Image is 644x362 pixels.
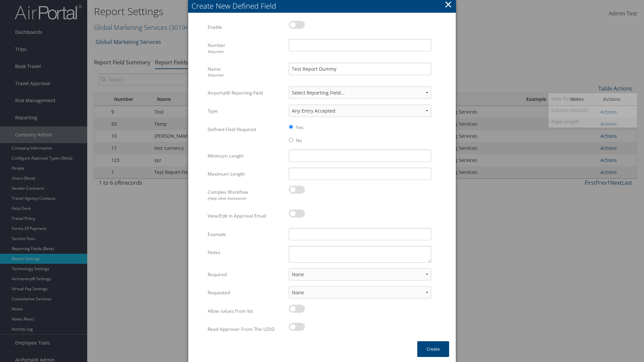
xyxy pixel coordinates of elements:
a: Column Visibility [549,105,637,116]
a: New Record [549,93,637,105]
label: Name [208,63,284,81]
label: Required [208,268,284,281]
label: Read Approver From This UDID [208,323,284,336]
div: Create New Defined Field [192,1,456,11]
a: Page Length [549,116,637,127]
label: Enable [208,21,284,34]
div: (Help Desk Assistance) [208,196,284,201]
label: Notes [208,246,284,259]
label: Minimum Length [208,149,284,162]
button: Create [417,341,449,357]
label: Complex Workflow [208,186,284,204]
label: View/Edit in Approval Email [208,209,284,222]
label: Number [208,39,284,57]
label: Type [208,105,284,117]
label: Example [208,228,284,241]
div: Required [208,49,284,55]
div: Required [208,72,284,78]
label: Airportal® Reporting Field [208,86,284,99]
label: Requested [208,286,284,299]
label: Maximum Length [208,168,284,180]
label: Allow values from list [208,305,284,317]
label: Defined Field Required [208,123,284,136]
label: No [296,137,302,144]
label: Yes [296,124,303,131]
